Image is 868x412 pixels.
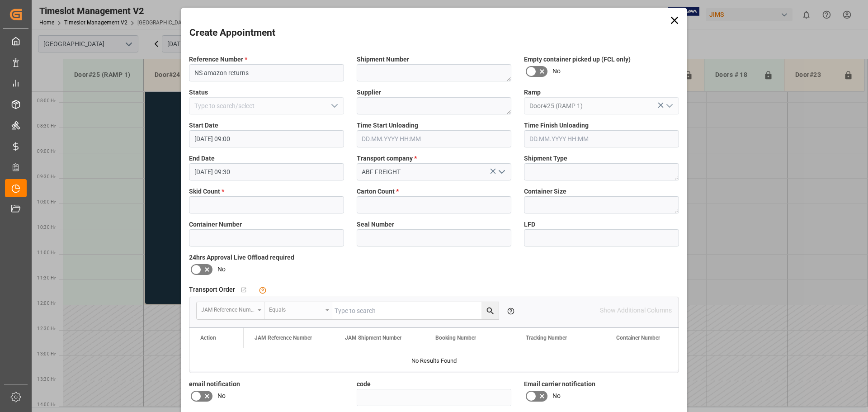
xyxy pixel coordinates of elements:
[526,335,567,341] span: Tracking Number
[524,97,679,114] input: Type to search/select
[662,99,675,113] button: open menu
[357,154,417,163] span: Transport company
[435,335,476,341] span: Booking Number
[345,335,401,341] span: JAM Shipment Number
[200,335,216,341] div: Action
[524,88,541,97] span: Ramp
[189,26,275,40] h2: Create Appointment
[524,187,566,196] span: Container Size
[357,130,512,147] input: DD.MM.YYYY HH:MM
[524,121,589,130] span: Time Finish Unloading
[524,379,595,389] span: Email carrier notification
[552,66,561,76] span: No
[357,187,399,196] span: Carton Count
[357,220,394,229] span: Seal Number
[189,130,344,147] input: DD.MM.YYYY HH:MM
[189,97,344,114] input: Type to search/select
[327,99,340,113] button: open menu
[524,55,631,64] span: Empty container picked up (FCL only)
[217,265,226,274] span: No
[189,154,215,163] span: End Date
[357,88,381,97] span: Supplier
[189,55,247,64] span: Reference Number
[357,379,371,389] span: code
[495,165,508,179] button: open menu
[189,220,242,229] span: Container Number
[269,303,322,314] div: Equals
[481,302,499,319] button: search button
[264,302,332,319] button: open menu
[255,335,312,341] span: JAM Reference Number
[357,55,409,64] span: Shipment Number
[616,335,660,341] span: Container Number
[189,121,218,130] span: Start Date
[524,130,679,147] input: DD.MM.YYYY HH:MM
[189,163,344,180] input: DD.MM.YYYY HH:MM
[524,154,567,163] span: Shipment Type
[197,302,264,319] button: open menu
[217,391,226,401] span: No
[189,88,208,97] span: Status
[189,253,294,262] span: 24hrs Approval Live Offload required
[189,285,235,294] span: Transport Order
[189,187,224,196] span: Skid Count
[332,302,499,319] input: Type to search
[357,121,418,130] span: Time Start Unloading
[524,220,535,229] span: LFD
[552,391,561,401] span: No
[201,303,255,314] div: JAM Reference Number
[189,379,240,389] span: email notification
